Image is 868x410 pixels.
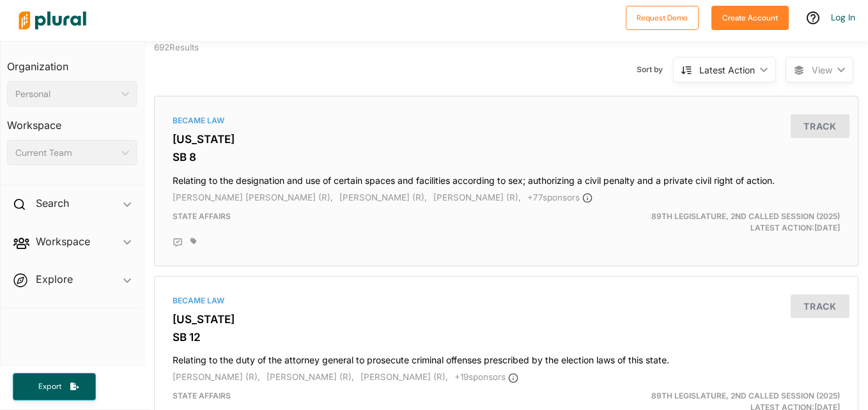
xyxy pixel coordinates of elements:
h3: SB 8 [173,151,841,163]
h3: SB 12 [173,331,841,344]
div: 692 Results [144,38,325,86]
span: [PERSON_NAME] [PERSON_NAME] (R), [173,192,333,202]
span: Sort by [637,64,673,75]
div: Personal [15,87,116,101]
h4: Relating to the designation and use of certain spaces and facilities according to sex; authorizin... [173,169,841,186]
h3: [US_STATE] [173,133,841,146]
button: Track [791,294,849,318]
div: Became Law [173,295,841,307]
span: 89th Legislature, 2nd Called Session (2025) [651,391,840,400]
span: View [812,63,832,77]
span: [PERSON_NAME] (R), [360,372,448,382]
span: State Affairs [173,211,231,221]
h3: Organization [7,48,137,76]
a: Request Demo [626,10,699,24]
span: [PERSON_NAME] (R), [433,192,521,202]
div: Latest Action [699,63,755,77]
span: [PERSON_NAME] (R), [339,192,427,202]
span: 89th Legislature, 2nd Called Session (2025) [651,211,840,221]
div: Add Position Statement [173,238,183,248]
div: Current Team [15,146,116,160]
span: [PERSON_NAME] (R), [173,372,260,382]
span: + 19 sponsor s [454,372,518,382]
div: Latest Action: [DATE] [621,211,849,234]
h2: Search [36,196,69,210]
button: Track [791,114,849,138]
button: Request Demo [626,6,699,30]
button: Export [13,373,96,400]
div: Add tags [190,238,197,245]
a: Log In [831,11,855,23]
span: Export [29,381,70,392]
a: Create Account [711,10,789,24]
span: [PERSON_NAME] (R), [267,372,354,382]
h3: [US_STATE] [173,313,841,326]
button: Create Account [711,6,789,30]
span: + 77 sponsor s [527,192,593,202]
h3: Workspace [7,107,137,135]
div: Became Law [173,115,841,126]
h4: Relating to the duty of the attorney general to prosecute criminal offenses prescribed by the ele... [173,349,841,366]
span: State Affairs [173,391,231,400]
